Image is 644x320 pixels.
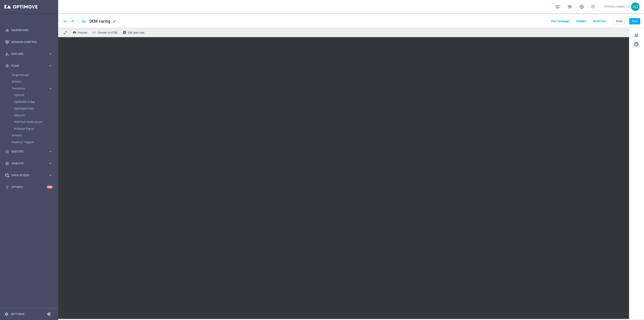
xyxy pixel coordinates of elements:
[5,181,53,193] div: Optibot
[12,140,47,144] a: Realtime Triggers
[5,28,9,32] i: equalizer
[5,52,53,56] button: person_search Explore keyboard_arrow_right
[123,31,126,34] i: receipt
[14,112,58,119] div: Optipush
[5,64,9,68] i: gps_fixed
[14,105,58,112] div: OptiMobile Push
[97,31,118,34] span: Convert to HTML
[604,3,631,10] a: [PERSON_NAME]keyboard_arrow_down
[11,162,48,165] span: Analyze
[5,161,9,165] i: track_changes
[62,18,68,25] i: keyboard_arrow_down
[5,185,53,189] button: lightbulb Optibot +10
[12,73,47,77] a: Target Groups
[5,150,9,154] i: play_circle_outline
[12,87,48,90] div: Templates
[12,85,58,132] div: Templates
[11,24,53,36] a: Dashboard
[92,31,96,34] span: code
[5,173,48,177] div: Data Studio
[112,19,116,23] span: mode_edit
[11,36,53,48] a: Mission Control
[5,52,9,56] i: person_search
[48,173,53,177] i: keyboard_arrow_right
[81,18,87,25] button: folder
[5,40,53,44] button: Mission Control
[91,30,120,35] button: code Convert to HTML
[575,18,587,24] button: Validate
[14,120,47,124] a: Web Push Notifications
[11,174,48,177] span: Data Studio
[128,31,144,34] span: Edit plain text
[5,150,53,153] button: play_circle_outline Execute keyboard_arrow_right
[12,80,47,84] a: Actions
[5,162,53,165] button: track_changes Analyze keyboard_arrow_right
[14,100,47,104] a: OptiMobile In-App
[5,161,48,165] div: Analyze
[89,19,110,24] span: DEM caring
[5,64,53,68] button: gps_fixed Plan keyboard_arrow_right
[14,93,47,97] a: Optimail
[5,28,53,32] button: equalizer Dashboard
[14,114,47,117] a: Optipush
[11,53,48,55] span: Explore
[631,2,640,11] div: AG
[11,150,48,153] span: Execute
[12,72,58,78] div: Target Groups
[11,181,47,193] a: Optibot
[12,87,44,90] span: Templates
[48,52,53,56] i: keyboard_arrow_right
[11,313,24,316] a: Settings
[14,92,58,99] div: Optimail
[73,31,76,34] i: remove_red_eye
[14,127,47,131] a: Webpage Pop-up
[629,18,640,24] button: Save
[48,86,53,91] i: keyboard_arrow_right
[633,32,640,39] button: tune
[12,132,58,139] div: Streams
[78,31,87,34] span: Preview
[634,41,639,47] span: palette
[551,18,570,24] button: Run Campaign
[5,36,53,48] div: Mission Control
[48,64,53,68] i: keyboard_arrow_right
[12,139,58,146] div: Realtime Triggers
[567,4,572,9] span: school
[72,30,89,35] button: remove_red_eye Preview
[592,18,607,24] button: Send Test
[69,18,76,25] i: keyboard_arrow_up
[626,4,631,9] span: keyboard_arrow_down
[122,30,146,35] button: receipt Edit plain text
[12,78,58,85] div: Actions
[5,52,48,56] div: Explore
[4,312,8,316] i: settings
[12,134,47,137] a: Streams
[47,186,53,189] div: +10
[5,24,53,36] div: Dashboard
[12,87,53,90] button: Templates keyboard_arrow_right
[82,19,86,24] i: folder
[634,32,639,38] span: tune
[576,20,586,23] span: Validate
[14,107,47,110] a: OptiMobile Push
[14,99,58,105] div: OptiMobile In-App
[48,161,53,165] i: keyboard_arrow_right
[614,18,625,24] button: Back
[5,174,53,177] button: Data Studio keyboard_arrow_right
[48,149,53,154] i: keyboard_arrow_right
[5,150,48,154] div: Execute
[5,185,9,189] i: lightbulb
[11,64,48,67] span: Plan
[14,125,58,132] div: Webpage Pop-up
[5,64,48,68] div: Plan
[633,41,640,48] button: palette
